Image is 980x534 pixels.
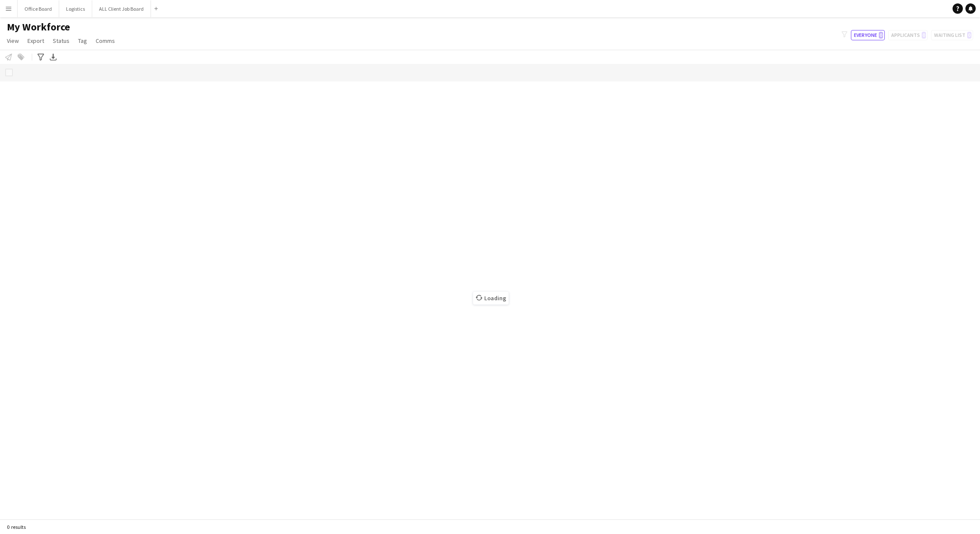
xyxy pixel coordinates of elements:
[18,0,59,17] button: Office Board
[92,35,118,46] a: Comms
[92,0,151,17] button: ALL Client Job Board
[7,21,70,33] span: My Workforce
[36,52,46,62] app-action-btn: Advanced filters
[53,37,69,45] span: Status
[24,35,48,46] a: Export
[96,37,115,45] span: Comms
[3,35,22,46] a: View
[75,35,90,46] a: Tag
[78,37,87,45] span: Tag
[49,35,73,46] a: Status
[7,37,19,45] span: View
[879,32,883,39] span: 0
[48,52,58,62] app-action-btn: Export XLSX
[27,37,44,45] span: Export
[59,0,92,17] button: Logistics
[851,30,885,40] button: Everyone0
[473,292,509,305] span: Loading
